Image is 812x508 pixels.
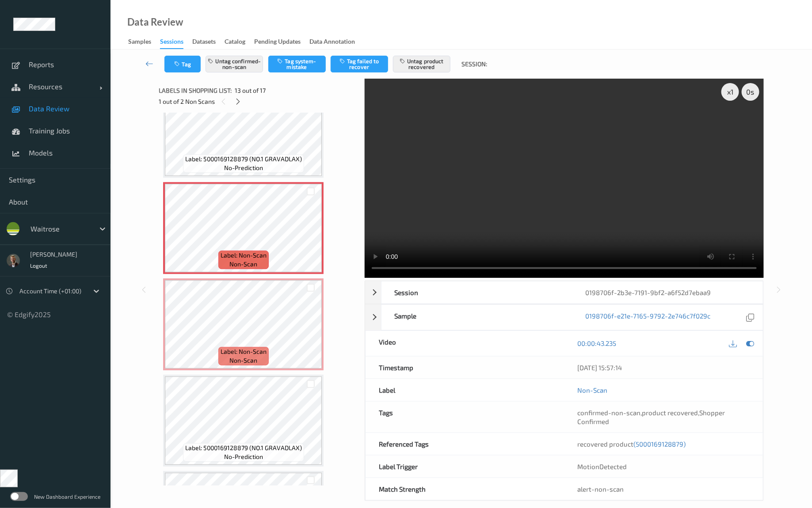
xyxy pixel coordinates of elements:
a: Datasets [192,36,225,48]
div: Tags [366,402,564,432]
a: 0198706f-e21e-7165-9792-2e746c7f029c [585,311,710,323]
span: Session: [461,60,487,68]
span: no-prediction [224,452,263,461]
span: no-prediction [224,163,263,172]
span: non-scan [229,260,257,269]
div: Label [366,379,564,401]
span: Label: 5000169128879 (NO.1 GRAVADLAX) [185,444,302,452]
div: Label Trigger [366,455,564,478]
div: Match Strength [366,478,564,500]
span: Labels in shopping list: [159,86,232,95]
button: Tag failed to recover [331,56,388,72]
div: Sessions [160,37,183,49]
span: 13 out of 17 [235,86,266,95]
span: product recovered [642,409,698,417]
a: Catalog [225,36,254,48]
div: 0 s [742,83,759,101]
div: Catalog [225,37,245,48]
div: 1 out of 2 Non Scans [159,96,358,107]
span: confirmed-non-scan [577,409,640,417]
span: Shopper Confirmed [577,409,725,425]
div: Data Annotation [309,37,355,48]
div: Video [366,331,564,356]
div: Data Review [127,18,183,27]
span: non-scan [229,356,257,365]
div: Datasets [192,37,216,48]
a: Pending Updates [254,36,309,48]
div: Session0198706f-2b3e-7191-9bf2-a6f52d7ebaa9 [365,281,763,304]
a: Sessions [160,36,192,49]
span: Label: Non-Scan [221,347,267,356]
a: Samples [128,36,160,48]
span: recovered product [577,440,686,448]
div: Referenced Tags [366,433,564,455]
button: Tag [164,56,201,72]
button: Untag product recovered [393,56,450,72]
div: alert-non-scan [577,485,749,493]
div: Sample [381,305,572,330]
span: (5000169128879) [633,440,686,448]
span: Label: Non-Scan [221,251,267,260]
button: Tag system-mistake [268,56,326,72]
a: 00:00:43.235 [577,339,616,348]
div: 0198706f-2b3e-7191-9bf2-a6f52d7ebaa9 [572,281,763,303]
div: Session [381,281,572,303]
a: Non-Scan [577,386,607,394]
div: Pending Updates [254,37,301,48]
div: Samples [128,37,151,48]
span: , , [577,409,725,425]
div: x 1 [721,83,739,101]
div: Timestamp [366,356,564,379]
div: MotionDetected [564,455,762,478]
span: Label: 5000169128879 (NO.1 GRAVADLAX) [185,155,302,163]
button: Untag confirmed-non-scan [206,56,263,72]
div: Sample0198706f-e21e-7165-9792-2e746c7f029c [365,304,763,330]
div: [DATE] 15:57:14 [577,363,749,372]
a: Data Annotation [309,36,364,48]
